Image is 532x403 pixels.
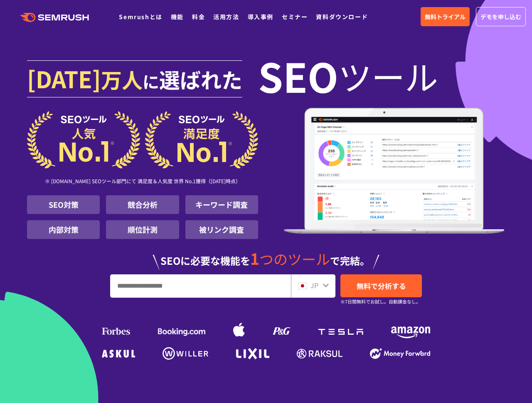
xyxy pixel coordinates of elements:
[259,249,330,269] span: つのツール
[185,195,258,214] li: キーワード調査
[357,281,406,291] span: 無料で分析する
[111,275,291,297] input: URL、キーワードを入力してください
[340,274,422,297] a: 無料で分析する
[310,280,318,290] span: JP
[27,220,100,239] li: 内部対策
[340,298,421,306] small: ※7日間無料でお試し。自動課金なし。
[330,253,370,268] span: で完結。
[159,64,242,94] span: 選ばれた
[480,12,521,21] span: デモを申し込む
[106,195,179,214] li: 競合分析
[27,242,505,270] div: SEOに必要な機能を
[192,12,205,21] a: 料金
[421,7,470,26] a: 無料トライアル
[27,169,258,195] div: ※ [DOMAIN_NAME] SEOツール部門にて 満足度＆人気度 世界 No.1獲得（[DATE]時点）
[250,247,259,269] span: 1
[316,12,368,21] a: 資料ダウンロード
[476,7,526,26] a: デモを申し込む
[27,195,100,214] li: SEO対策
[338,59,438,92] span: ツール
[143,69,159,93] span: に
[258,59,338,92] span: SEO
[185,220,258,239] li: 被リンク調査
[425,12,465,21] span: 無料トライアル
[282,12,308,21] a: セミナー
[119,12,162,21] a: Semrushとは
[171,12,184,21] a: 機能
[248,12,273,21] a: 導入事例
[106,220,179,239] li: 順位計測
[27,62,101,95] span: [DATE]
[101,64,143,94] span: 万人
[213,12,239,21] a: 活用方法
